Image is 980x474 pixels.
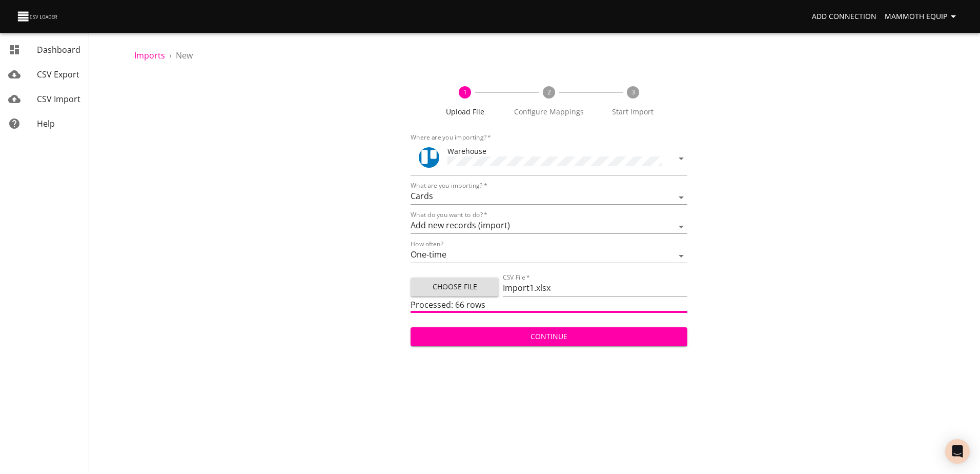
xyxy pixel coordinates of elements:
[547,88,551,96] text: 2
[945,439,970,464] div: Open Intercom Messenger
[411,327,687,346] button: Continue
[463,88,467,96] text: 1
[419,147,439,168] img: Trello
[37,93,80,105] span: CSV Import
[134,50,165,61] a: Imports
[411,241,443,247] label: How often?
[176,50,193,61] span: New
[881,7,964,26] button: Mammoth Equip
[419,147,439,168] div: Tool
[808,7,881,26] a: Add Connection
[411,183,487,189] label: What are you importing?
[595,107,671,117] span: Start Import
[419,281,491,293] span: Choose File
[37,44,80,55] span: Dashboard
[16,9,59,24] img: CSV Loader
[419,330,679,343] span: Continue
[37,69,79,80] span: CSV Export
[447,146,486,156] span: Warehouse
[503,274,530,281] label: CSV File
[37,118,55,129] span: Help
[511,107,587,117] span: Configure Mappings
[885,10,959,23] span: Mammoth Equip
[411,142,687,175] div: ToolWarehouse
[411,134,491,141] label: Where are you importing?
[812,10,876,23] span: Add Connection
[411,299,485,310] span: Processed: 66 rows
[169,49,172,62] li: ›
[411,212,487,218] label: What do you want to do?
[427,107,503,117] span: Upload File
[411,278,499,297] button: Choose File
[631,88,635,96] text: 3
